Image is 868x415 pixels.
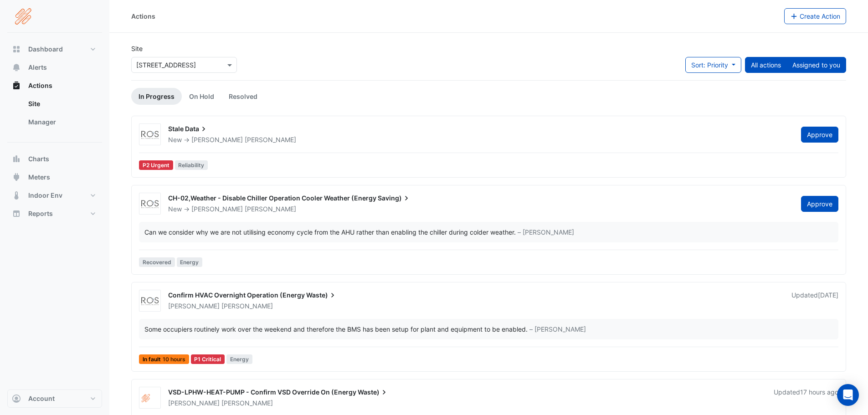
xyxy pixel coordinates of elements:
[7,40,102,58] button: Dashboard
[800,388,838,396] span: Tue 07-Oct-2025 16:10 BST
[28,191,62,200] span: Indoor Env
[7,205,102,223] button: Reports
[139,130,160,139] img: Real Control Solutions
[226,354,252,364] span: Energy
[12,191,21,200] app-icon: Indoor Env
[168,194,376,202] span: CH-02,Weather - Disable Chiller Operation Cooler Weather (Energy
[221,88,265,105] a: Resolved
[745,57,787,73] button: All actions
[21,95,102,113] a: Site
[245,205,296,214] span: [PERSON_NAME]
[144,324,528,334] div: Some occupiers routinely work over the weekend and therefore the BMS has been setup for plant and...
[378,194,411,203] span: Saving)
[168,291,305,299] span: Confirm HVAC Overnight Operation (Energy
[28,154,49,164] span: Charts
[774,388,838,408] div: Updated
[786,57,846,73] button: Assigned to you
[175,160,208,170] span: Reliability
[12,154,21,164] app-icon: Charts
[12,209,21,218] app-icon: Reports
[837,384,859,406] div: Open Intercom Messenger
[12,173,21,182] app-icon: Meters
[807,200,832,208] span: Approve
[139,200,160,209] img: Real Control Solutions
[184,205,190,213] span: ->
[131,11,155,21] div: Actions
[7,58,102,77] button: Alerts
[12,45,21,54] app-icon: Dashboard
[807,131,832,138] span: Approve
[518,227,574,237] span: – [PERSON_NAME]
[791,291,838,311] div: Updated
[358,388,389,397] span: Waste)
[182,88,221,105] a: On Hold
[139,257,175,267] span: Recovered
[168,205,182,213] span: New
[191,354,225,364] div: P1 Critical
[7,95,102,135] div: Actions
[28,394,55,403] span: Account
[221,399,273,408] span: [PERSON_NAME]
[191,205,243,213] span: [PERSON_NAME]
[131,44,143,53] label: Site
[163,357,185,362] span: 10 hours
[184,136,190,143] span: ->
[28,209,53,218] span: Reports
[306,291,337,300] span: Waste)
[131,88,182,105] a: In Progress
[245,135,296,144] span: [PERSON_NAME]
[818,291,838,299] span: Mon 22-Sep-2025 12:10 BST
[800,12,840,20] span: Create Action
[28,45,63,54] span: Dashboard
[28,63,47,72] span: Alerts
[28,81,52,90] span: Actions
[7,168,102,186] button: Meters
[7,186,102,205] button: Indoor Env
[801,196,838,212] button: Approve
[221,302,273,311] span: [PERSON_NAME]
[7,150,102,168] button: Charts
[11,7,52,26] img: Company Logo
[185,124,208,133] span: Data
[139,160,173,170] div: P2 Urgent
[168,125,184,133] span: Stale
[12,81,21,90] app-icon: Actions
[177,257,203,267] span: Energy
[7,389,102,408] button: Account
[529,324,586,334] span: – [PERSON_NAME]
[191,136,243,143] span: [PERSON_NAME]
[139,297,160,306] img: Real Control Solutions
[144,227,516,237] div: Can we consider why we are not utilising economy cycle from the AHU rather than enabling the chil...
[28,173,50,182] span: Meters
[168,136,182,143] span: New
[168,399,220,407] span: [PERSON_NAME]
[801,127,838,143] button: Approve
[139,394,160,403] img: HFL
[21,113,102,131] a: Manager
[168,388,356,396] span: VSD-LPHW-HEAT-PUMP - Confirm VSD Override On (Energy
[139,354,189,364] span: In fault
[7,77,102,95] button: Actions
[685,57,741,73] button: Sort: Priority
[12,63,21,72] app-icon: Alerts
[691,61,728,69] span: Sort: Priority
[168,302,220,310] span: [PERSON_NAME]
[784,8,847,24] button: Create Action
